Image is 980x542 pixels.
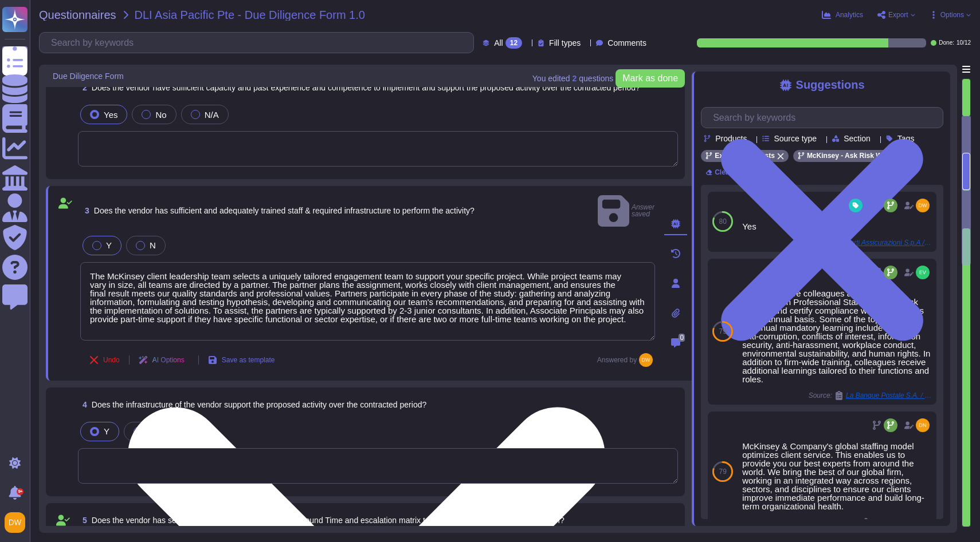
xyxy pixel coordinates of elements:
span: Comments [607,39,646,47]
span: 80 [719,218,726,225]
span: Y [106,240,112,250]
span: Fill types [549,39,581,47]
span: 10 / 12 [957,40,971,46]
span: 79 [719,328,726,335]
textarea: The McKinsey client leadership team selects a uniquely tailored engagement team to support your s... [80,262,655,341]
img: user [916,266,930,279]
span: Does the vendor have sufficient capacity and past experience and competence to implement and supp... [92,83,640,92]
span: Done: [939,40,954,46]
span: N/A [205,110,219,120]
span: All [494,39,503,47]
span: Source: [835,518,932,527]
span: 4 [78,401,87,409]
span: No [155,110,166,120]
input: Search by keywords [45,33,473,53]
span: Options [940,11,964,18]
div: 12 [505,37,522,49]
button: user [2,510,33,535]
span: Analytics [836,11,863,18]
span: N [150,240,156,250]
input: Search by keywords [707,108,943,128]
img: user [916,418,930,432]
button: Mark as done [616,69,685,88]
span: Mark as done [622,74,678,83]
button: Analytics [822,10,863,19]
img: user [639,353,653,367]
span: Answer saved [598,193,655,229]
span: Export [888,11,908,18]
span: 5 [78,516,87,524]
span: 3 [80,207,89,215]
b: 2 [572,74,577,82]
span: Questionnaires [39,9,116,21]
span: 79 [719,468,726,475]
span: 0 [679,334,685,342]
span: Does the vendor has sufficient and adequately trained staff & required infrastructure to perform ... [94,206,475,215]
span: 2 [78,84,87,92]
span: You edited question s [532,74,613,82]
img: user [916,199,930,212]
span: Yes [104,110,117,120]
span: Due Diligence Form [53,72,124,80]
span: DLI Asia Pacific Pte - Due Diligence Form 1.0 [135,9,365,21]
img: user [5,512,25,533]
div: 9+ [17,488,23,495]
div: McKinsey & Company's global staffing model optimizes client service. This enables us to provide y... [742,442,932,511]
span: TD Bank / TD Bank [873,519,932,526]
